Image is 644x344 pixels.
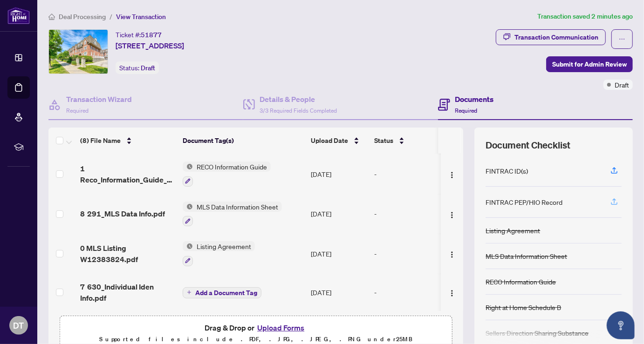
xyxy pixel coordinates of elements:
[486,166,528,176] div: FINTRAC ID(s)
[455,107,477,114] span: Required
[448,251,456,258] img: Logo
[374,287,446,297] div: -
[183,241,193,251] img: Status Icon
[374,135,393,146] span: Status
[448,211,456,219] img: Logo
[7,7,30,24] img: logo
[254,322,307,334] button: Upload Forms
[141,64,155,72] span: Draft
[80,135,121,146] span: (8) File Name
[445,206,459,221] button: Logo
[448,171,456,179] img: Logo
[193,202,282,212] span: MLS Data Information Sheet
[552,57,627,72] span: Submit for Admin Review
[374,209,446,219] div: -
[193,162,271,172] span: RECO Information Guide
[486,139,570,152] span: Document Checklist
[187,290,192,295] span: plus
[80,243,175,265] span: 0 MLS Listing W12383824.pdf
[179,128,307,154] th: Document Tag(s)
[48,13,55,20] span: home
[546,56,633,72] button: Submit for Admin Review
[486,225,540,236] div: Listing Agreement
[307,194,370,234] td: [DATE]
[260,107,337,114] span: 3/3 Required Fields Completed
[80,281,175,304] span: 7 630_Individual Iden Info.pdf
[370,128,450,154] th: Status
[193,241,255,251] span: Listing Agreement
[76,128,179,154] th: (8) File Name
[116,29,162,40] div: Ticket #:
[448,290,456,297] img: Logo
[110,11,112,22] li: /
[205,322,307,334] span: Drag & Drop or
[66,107,89,114] span: Required
[80,208,165,219] span: 8 291_MLS Data Info.pdf
[183,162,271,187] button: Status IconRECO Information Guide
[445,167,459,182] button: Logo
[195,290,257,296] span: Add a Document Tag
[374,249,446,259] div: -
[183,202,282,227] button: Status IconMLS Data Information Sheet
[537,11,633,22] article: Transaction saved 2 minutes ago
[49,30,108,74] img: IMG-W12383824_1.jpg
[455,94,493,105] h4: Documents
[14,319,24,332] span: DT
[615,80,629,90] span: Draft
[607,311,635,339] button: Open asap
[486,197,562,207] div: FINTRAC PEP/HIO Record
[307,154,370,194] td: [DATE]
[116,40,184,51] span: [STREET_ADDRESS]
[486,277,556,287] div: RECO Information Guide
[141,31,162,39] span: 51877
[496,29,606,45] button: Transaction Communication
[183,162,193,172] img: Status Icon
[183,286,261,298] button: Add a Document Tag
[116,61,159,74] div: Status:
[486,328,589,338] div: Sellers Direction Sharing Substance
[116,13,166,21] span: View Transaction
[307,128,370,154] th: Upload Date
[183,241,255,266] button: Status IconListing Agreement
[59,13,106,21] span: Deal Processing
[260,94,337,105] h4: Details & People
[514,30,598,45] div: Transaction Communication
[486,251,567,261] div: MLS Data Information Sheet
[183,202,193,212] img: Status Icon
[486,302,561,312] div: Right at Home Schedule B
[307,234,370,274] td: [DATE]
[619,36,625,42] span: ellipsis
[311,135,348,146] span: Upload Date
[66,94,132,105] h4: Transaction Wizard
[183,287,261,298] button: Add a Document Tag
[445,246,459,261] button: Logo
[374,169,446,179] div: -
[445,285,459,300] button: Logo
[307,274,370,311] td: [DATE]
[80,163,175,185] span: 1 Reco_Information_Guide_RECO_Forms 2.pdf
